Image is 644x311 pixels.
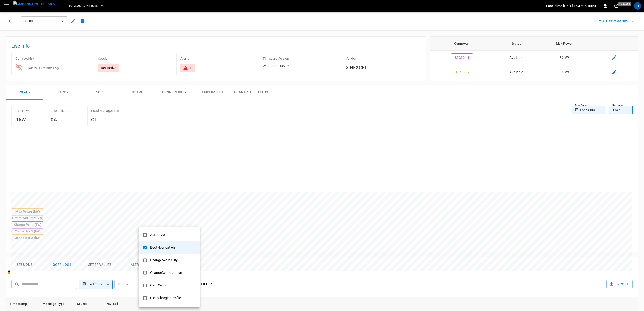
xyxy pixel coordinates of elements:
div: ClearChargingProfile [147,294,184,302]
div: Authorize [147,231,167,239]
div: BootNotification [147,243,178,252]
div: ClearCache [147,281,170,290]
div: ChangeConfiguration [147,268,185,277]
div: ChangeAvailability [147,256,180,264]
